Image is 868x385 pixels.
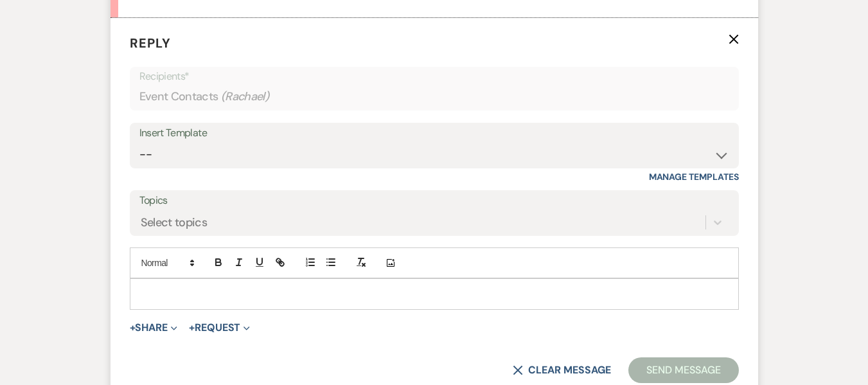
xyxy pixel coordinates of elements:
[189,323,250,333] button: Request
[628,357,738,383] button: Send Message
[139,192,729,210] label: Topics
[649,171,739,183] a: Manage Templates
[130,323,136,333] span: +
[141,214,208,231] div: Select topics
[513,365,610,375] button: Clear message
[130,323,178,333] button: Share
[130,35,171,51] span: Reply
[189,323,195,333] span: +
[139,84,729,109] div: Event Contacts
[139,68,729,85] p: Recipients*
[221,88,270,105] span: ( Rachael )
[139,124,729,143] div: Insert Template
